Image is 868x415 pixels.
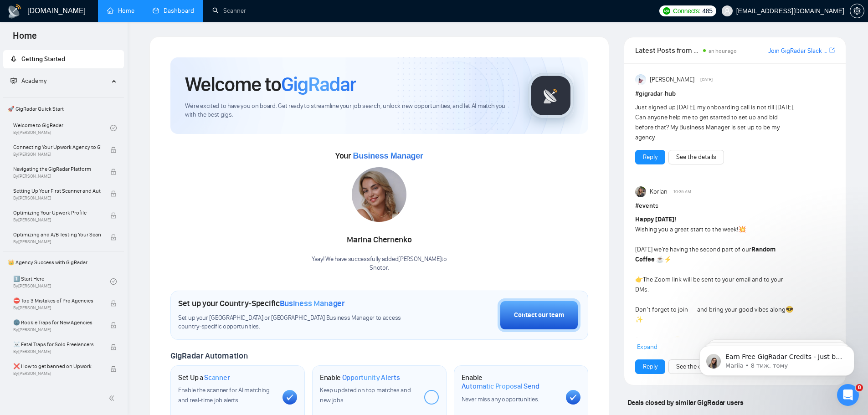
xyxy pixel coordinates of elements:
[13,208,101,217] span: Optimizing Your Upwork Profile
[204,373,230,382] span: Scanner
[185,72,356,97] h1: Welcome to
[673,188,691,196] span: 10:35 AM
[528,73,574,118] img: gigradar-logo.png
[635,45,700,56] span: Latest Posts from the GigRadar Community
[635,102,795,143] div: Just signed up [DATE], my onboarding call is not till [DATE]. Can anyone help me to get started t...
[856,384,863,391] span: 8
[13,327,101,333] span: By [PERSON_NAME]
[4,100,123,118] span: 🚀 GigRadar Quick Start
[13,118,110,138] a: Welcome to GigRadarBy[PERSON_NAME]
[4,253,123,272] span: 👑 Agency Success with GigRadar
[312,255,447,272] div: Yaay! We have successfully added [PERSON_NAME] to
[312,232,447,248] div: Marina Chernenko
[110,190,117,197] span: lock
[702,6,712,16] span: 485
[10,77,17,84] span: fund-projection-screen
[635,201,835,211] h1: # events
[178,386,270,404] span: Enable the scanner for AI matching and real-time job alerts.
[635,359,665,374] button: Reply
[13,349,101,354] span: By [PERSON_NAME]
[668,150,724,164] button: See the details
[850,7,864,15] span: setting
[656,256,664,263] span: ☕
[110,125,117,131] span: check-circle
[635,276,643,283] span: 👉
[13,217,101,223] span: By [PERSON_NAME]
[635,215,795,365] div: Wishing you a great start to the week! [DATE] we’re having the second part of our The Zoom link w...
[663,7,670,15] img: upwork-logo.png
[110,147,117,153] span: lock
[108,394,118,403] span: double-left
[342,373,400,382] span: Opportunity Alerts
[635,186,646,197] img: Korlan
[10,77,46,85] span: Academy
[668,359,724,374] button: See the details
[624,395,747,410] span: Deals closed by similar GigRadar users
[13,230,101,239] span: Optimizing and A/B Testing Your Scanner for Better Results
[21,77,46,85] span: Academy
[850,4,864,18] button: setting
[178,373,230,382] h1: Set Up a
[13,174,101,179] span: By [PERSON_NAME]
[13,143,101,152] span: Connecting Your Upwork Agency to GigRadar
[335,151,423,161] span: Your
[13,340,101,349] span: ☠️ Fatal Traps for Solo Freelancers
[110,300,117,307] span: lock
[643,362,657,372] a: Reply
[13,305,101,311] span: By [PERSON_NAME]
[280,298,345,308] span: Business Manager
[635,150,665,164] button: Reply
[153,7,194,15] a: dashboardDashboard
[110,366,117,372] span: lock
[724,8,730,14] span: user
[13,239,101,245] span: By [PERSON_NAME]
[738,225,746,233] span: 💥
[212,7,246,15] a: searchScanner
[635,74,646,85] img: Anisuzzaman Khan
[768,46,827,56] a: Join GigRadar Slack Community
[13,164,101,174] span: Navigating the GigRadar Platform
[21,55,65,63] span: Getting Started
[13,318,101,327] span: 🌚 Rookie Traps for New Agencies
[498,298,580,332] button: Contact our team
[281,72,356,97] span: GigRadar
[686,327,868,390] iframe: Intercom notifications повідомлення
[676,362,716,372] a: See the details
[107,7,134,15] a: homeHome
[110,169,117,175] span: lock
[700,76,713,84] span: [DATE]
[178,314,420,331] span: Set up your [GEOGRAPHIC_DATA] or [GEOGRAPHIC_DATA] Business Manager to access country-specific op...
[664,256,672,263] span: ⚡
[5,29,44,48] span: Home
[829,46,835,54] span: export
[635,215,676,223] strong: Happy [DATE]!
[643,152,657,162] a: Reply
[650,187,668,197] span: Korlan
[13,186,101,195] span: Setting Up Your First Scanner and Auto-Bidder
[312,264,447,272] p: Snotor .
[462,382,539,391] span: Automatic Proposal Send
[709,48,737,54] span: an hour ago
[10,56,17,62] span: rocket
[637,343,657,351] span: Expand
[110,212,117,219] span: lock
[13,371,101,376] span: By [PERSON_NAME]
[110,234,117,241] span: lock
[3,50,124,68] li: Getting Started
[110,278,117,285] span: check-circle
[514,310,564,320] div: Contact our team
[13,296,101,305] span: ⛔ Top 3 Mistakes of Pro Agencies
[13,272,110,292] a: 1️⃣ Start HereBy[PERSON_NAME]
[462,395,539,403] span: Never miss any opportunities.
[635,316,643,323] span: ✨
[7,4,22,19] img: logo
[673,6,700,16] span: Connects:
[13,152,101,157] span: By [PERSON_NAME]
[673,336,681,343] span: ☺️
[13,195,101,201] span: By [PERSON_NAME]
[676,152,716,162] a: See the details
